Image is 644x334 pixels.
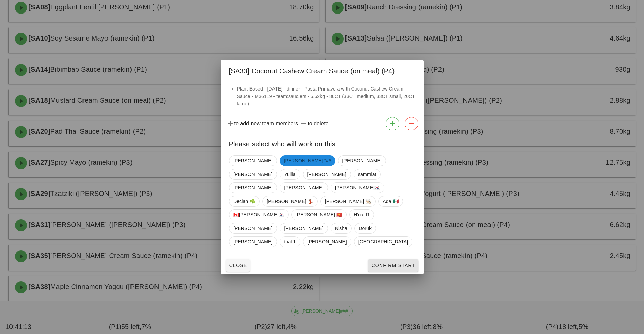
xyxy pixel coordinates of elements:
[354,210,369,220] span: H'oat R
[229,263,247,268] span: Close
[368,259,418,272] button: Confirm Start
[383,196,398,206] span: Ada 🇲🇽
[342,156,381,166] span: [PERSON_NAME]
[233,169,272,179] span: [PERSON_NAME]
[233,183,272,193] span: [PERSON_NAME]
[307,237,347,247] span: [PERSON_NAME]
[284,223,323,233] span: [PERSON_NAME]
[325,196,371,206] span: [PERSON_NAME] 👨🏼‍🍳
[233,156,272,166] span: [PERSON_NAME]
[233,223,272,233] span: [PERSON_NAME]
[307,169,346,179] span: [PERSON_NAME]
[358,169,376,179] span: sammiat
[284,169,295,179] span: Yullia
[226,259,250,272] button: Close
[267,196,313,206] span: [PERSON_NAME] 💃🏽
[295,210,342,220] span: [PERSON_NAME] 🇻🇳
[284,237,296,247] span: trial 1
[284,183,323,193] span: [PERSON_NAME]
[359,223,372,233] span: Doruk
[358,237,408,247] span: [GEOGRAPHIC_DATA]
[284,155,331,166] span: [PERSON_NAME]###
[221,60,424,80] div: [SA33] Coconut Cashew Cream Sauce (on meal) (P4)
[237,85,415,107] li: Plant-Based - [DATE] - dinner - Pasta Primavera with Coconut Cashew Cream Sauce - M36119 - team:s...
[335,183,380,193] span: [PERSON_NAME]🇰🇷
[233,210,284,220] span: 🇨🇦[PERSON_NAME]🇰🇷
[371,263,415,268] span: Confirm Start
[335,223,347,233] span: Nisha
[233,196,255,206] span: Declan ☘️
[233,237,272,247] span: [PERSON_NAME]
[221,133,424,153] div: Please select who will work on this
[221,114,424,133] div: to add new team members. to delete.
